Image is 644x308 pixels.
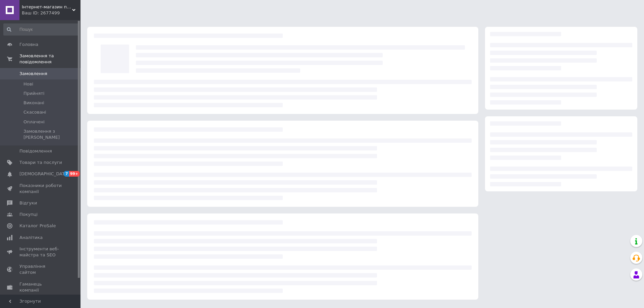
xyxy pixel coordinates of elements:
span: Інтернет-магазин професійної косметики [22,4,72,10]
span: Головна [19,42,38,48]
span: Каталог ProSale [19,223,56,229]
span: Скасовані [23,109,46,115]
span: Гаманець компанії [19,281,62,293]
span: Управління сайтом [19,263,62,275]
span: Замовлення [19,71,47,77]
span: Замовлення з [PERSON_NAME] [23,128,78,140]
span: Замовлення та повідомлення [19,53,80,65]
span: Повідомлення [19,148,52,154]
span: Покупці [19,211,38,218]
span: Аналітика [19,235,43,241]
span: Оплачені [23,119,45,125]
span: 99+ [69,171,80,177]
span: Товари та послуги [19,160,62,166]
span: Виконані [23,100,44,106]
div: Ваш ID: 2677499 [22,10,80,16]
span: Показники роботи компанії [19,183,62,195]
span: Прийняті [23,90,44,97]
span: Нові [23,81,33,87]
span: Відгуки [19,200,37,206]
input: Пошук [3,23,79,36]
span: Інструменти веб-майстра та SEO [19,246,62,258]
span: 7 [64,171,69,177]
span: [DEMOGRAPHIC_DATA] [19,171,69,177]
